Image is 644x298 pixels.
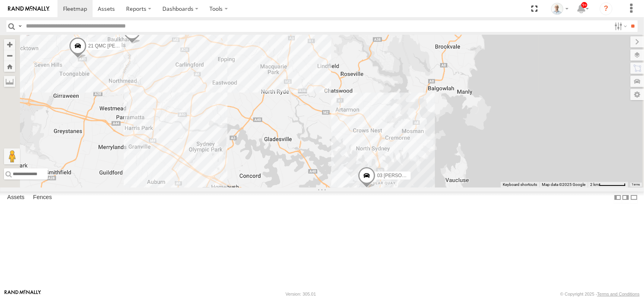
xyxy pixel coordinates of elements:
[8,6,49,12] img: rand-logo.svg
[632,183,640,186] a: Terms
[630,89,644,100] label: Map Settings
[590,182,599,187] span: 2 km
[560,292,640,296] div: © Copyright 2025 -
[4,61,15,72] button: Zoom Home
[17,20,23,32] label: Search Query
[4,148,20,164] button: Drag Pegman onto the map to open Street View
[588,182,628,187] button: Map Scale: 2 km per 63 pixels
[614,191,622,203] label: Dock Summary Table to the Left
[630,191,638,203] label: Hide Summary Table
[503,182,537,187] button: Keyboard shortcuts
[622,191,630,203] label: Dock Summary Table to the Right
[4,290,41,298] a: Visit our Website
[4,39,15,50] button: Zoom in
[4,50,15,61] button: Zoom out
[377,173,423,178] span: 03 [PERSON_NAME]
[88,43,147,49] span: 21 QMC [PERSON_NAME]
[600,2,612,15] i: ?
[29,192,56,203] label: Fences
[597,292,640,296] a: Terms and Conditions
[4,76,15,87] label: Measure
[3,192,28,203] label: Assets
[286,292,316,296] div: Version: 305.01
[611,20,628,32] label: Search Filter Options
[542,182,585,187] span: Map data ©2025 Google
[548,3,571,15] div: Kurt Byers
